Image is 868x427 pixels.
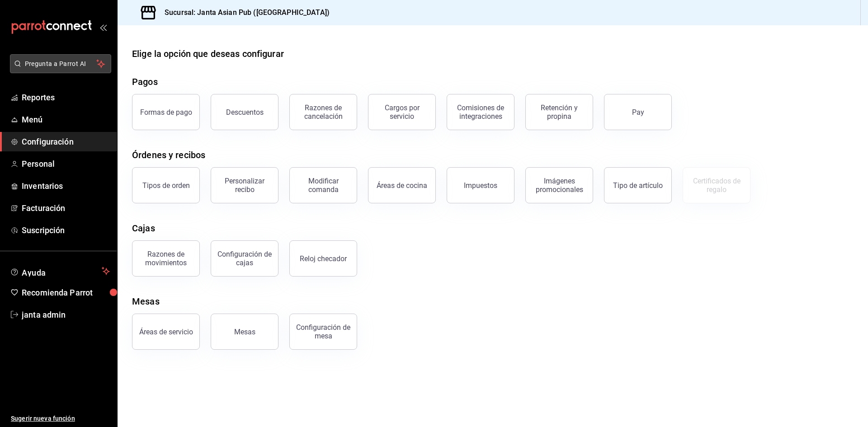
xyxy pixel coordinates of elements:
div: Tipos de orden [142,181,190,190]
button: Retención y propina [525,94,593,130]
span: Ayuda [22,266,98,277]
a: Pregunta a Parrot AI [6,66,111,75]
div: Modificar comanda [295,177,351,194]
span: Personal [22,158,110,170]
button: Personalizar recibo [211,167,278,203]
div: Comisiones de integraciones [453,103,509,121]
button: Pregunta a Parrot AI [10,54,111,73]
button: Razones de movimientos [132,240,200,277]
div: Impuestos [464,181,497,190]
div: Configuración de cajas [217,250,273,267]
button: Impuestos [447,167,514,203]
button: Áreas de servicio [132,314,200,350]
div: Mesas [234,328,255,336]
div: Áreas de servicio [139,328,193,336]
div: Cajas [132,221,155,235]
span: Recomienda Parrot [22,286,110,299]
div: Pagos [132,75,158,89]
span: janta admin [22,309,110,321]
div: Razones de cancelación [295,103,351,121]
button: Formas de pago [132,94,200,130]
h3: Sucursal: Janta Asian Pub ([GEOGRAPHIC_DATA]) [157,7,330,18]
div: Órdenes y recibos [132,148,205,162]
div: Descuentos [226,108,264,117]
button: Reloj checador [289,240,357,277]
div: Reloj checador [300,254,347,263]
button: open_drawer_menu [99,23,107,31]
div: Tipo de artículo [613,181,663,190]
span: Sugerir nueva función [11,414,110,423]
button: Tipo de artículo [604,167,672,203]
button: Certificados de regalo [683,167,750,203]
div: Mesas [132,295,160,308]
span: Menú [22,113,110,126]
div: Formas de pago [140,108,192,117]
div: Imágenes promocionales [531,177,587,194]
button: Pay [604,94,672,130]
span: Inventarios [22,180,110,192]
button: Cargos por servicio [368,94,436,130]
span: Suscripción [22,224,110,236]
button: Imágenes promocionales [525,167,593,203]
div: Pay [632,108,644,117]
button: Modificar comanda [289,167,357,203]
div: Configuración de mesa [295,323,351,340]
button: Configuración de mesa [289,314,357,350]
div: Personalizar recibo [217,177,273,194]
span: Reportes [22,91,110,103]
button: Configuración de cajas [211,240,278,277]
button: Descuentos [211,94,278,130]
div: Áreas de cocina [377,181,427,190]
span: Configuración [22,136,110,148]
div: Retención y propina [531,103,587,121]
button: Comisiones de integraciones [447,94,514,130]
button: Áreas de cocina [368,167,436,203]
span: Pregunta a Parrot AI [25,59,97,69]
button: Razones de cancelación [289,94,357,130]
div: Certificados de regalo [689,177,745,194]
div: Elige la opción que deseas configurar [132,47,284,61]
button: Mesas [211,314,278,350]
div: Cargos por servicio [374,103,430,121]
button: Tipos de orden [132,167,200,203]
span: Facturación [22,202,110,214]
div: Razones de movimientos [138,250,194,267]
